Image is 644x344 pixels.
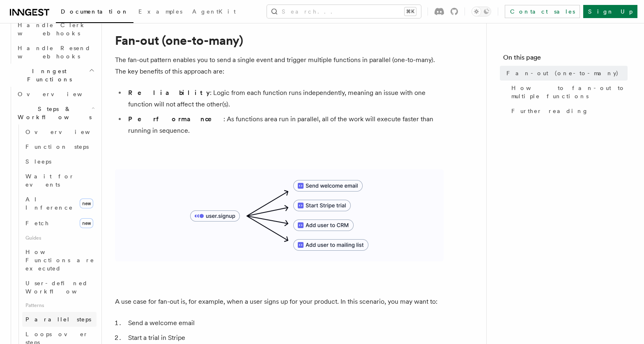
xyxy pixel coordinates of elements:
a: Sleeps [22,154,97,169]
button: Inngest Functions [7,64,97,87]
span: AI Inference [25,196,73,211]
a: Fan-out (one-to-many) [503,66,628,81]
span: Steps & Workflows [14,105,92,121]
img: A diagram showing how to fan-out to multiple functions [115,169,444,261]
li: : Logic from each function runs independently, meaning an issue with one function will not affect... [126,87,444,110]
span: Patterns [22,299,97,312]
span: Overview [25,129,110,135]
a: Further reading [508,104,628,118]
span: Further reading [511,107,589,115]
span: Fetch [25,220,49,226]
a: Documentation [56,2,133,23]
strong: Reliability [128,89,210,97]
span: Examples [138,8,182,15]
span: Fan-out (one-to-many) [506,69,619,77]
span: Handle Resend webhooks [18,45,91,60]
a: Sign Up [583,5,637,18]
span: Parallel steps [25,316,91,323]
span: Function steps [25,143,89,150]
span: User-defined Workflows [25,280,99,295]
span: Overview [18,91,102,97]
button: Steps & Workflows [14,102,97,125]
span: AgentKit [192,8,236,15]
a: Function steps [22,139,97,154]
span: How Functions are executed [25,249,94,272]
li: Start a trial in Stripe [126,332,444,344]
span: Documentation [61,8,129,15]
a: Fetchnew [22,215,97,231]
a: Overview [14,87,97,102]
a: AI Inferencenew [22,192,97,215]
h1: Fan-out (one-to-many) [115,33,444,48]
a: Parallel steps [22,312,97,327]
a: Examples [133,2,187,22]
a: How Functions are executed [22,245,97,276]
a: How to fan-out to multiple functions [508,81,628,104]
span: new [80,199,93,208]
a: Wait for events [22,169,97,192]
span: Sleeps [25,158,51,165]
span: new [80,218,93,228]
h4: On this page [503,53,628,66]
a: Contact sales [505,5,580,18]
strong: Performance [128,115,223,123]
a: Handle Clerk webhooks [14,18,97,41]
span: Guides [22,231,97,245]
kbd: ⌘K [405,7,416,16]
p: The fan-out pattern enables you to send a single event and trigger multiple functions in parallel... [115,54,444,77]
span: How to fan-out to multiple functions [511,84,628,100]
span: Inngest Functions [7,67,89,83]
span: Wait for events [25,173,74,188]
button: Toggle dark mode [471,7,491,16]
a: AgentKit [187,2,241,22]
p: A use case for fan-out is, for example, when a user signs up for your product. In this scenario, ... [115,296,444,307]
li: : As functions area run in parallel, all of the work will execute faster than running in sequence. [126,113,444,136]
a: Overview [22,125,97,139]
a: Handle Resend webhooks [14,41,97,64]
button: Search...⌘K [267,5,421,18]
li: Send a welcome email [126,317,444,329]
a: User-defined Workflows [22,276,97,299]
